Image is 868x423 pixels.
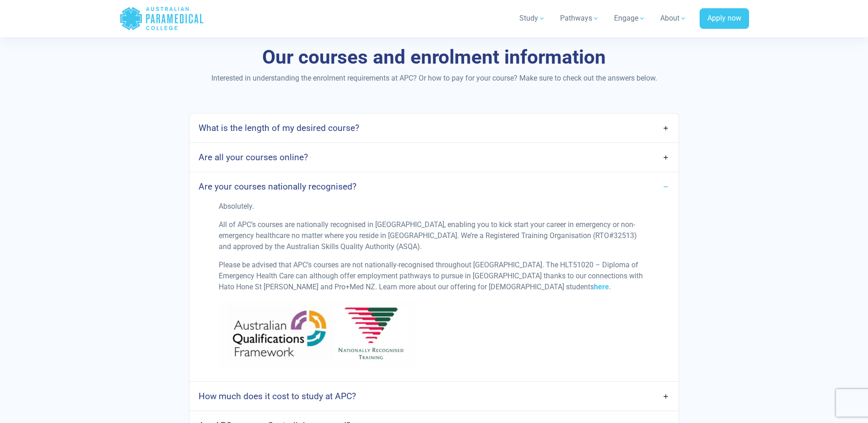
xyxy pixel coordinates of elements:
[609,5,651,31] a: Engage
[219,260,649,293] p: Please be advised that APC’s courses are not nationally-recognised throughout [GEOGRAPHIC_DATA]. ...
[189,117,678,139] a: What is the length of my desired course?
[199,391,356,401] h4: How much does it cost to study at APC?
[219,201,649,212] p: Absolutely.
[199,123,359,133] h4: What is the length of my desired course?
[199,181,356,192] h4: Are your courses nationally recognised?
[555,5,605,31] a: Pathways
[189,176,678,197] a: Are your courses nationally recognised?
[219,219,649,252] p: All of APC’s courses are nationally recognised in [GEOGRAPHIC_DATA], enabling you to kick start y...
[119,4,204,33] a: Australian Paramedical College
[167,73,702,84] p: Interested in understanding the enrolment requirements at APC? Or how to pay for your course? Mak...
[167,46,702,69] h3: Our courses and enrolment information
[219,300,419,369] img: AQF and NRT LOGOs Australian Paramedical College
[594,282,609,291] a: here
[189,385,678,407] a: How much does it cost to study at APC?
[655,5,692,31] a: About
[514,5,551,31] a: Study
[199,152,308,163] h4: Are all your courses online?
[189,146,678,168] a: Are all your courses online?
[700,8,749,29] a: Apply now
